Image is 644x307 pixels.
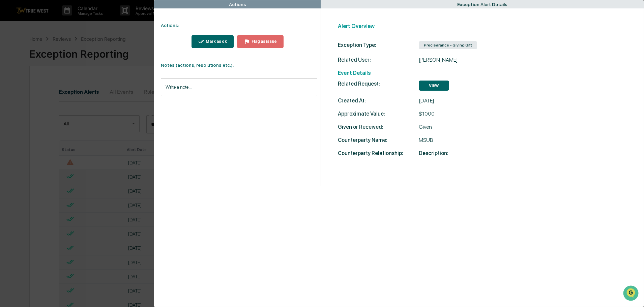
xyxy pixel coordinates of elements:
span: Counterparty Name: [338,137,419,143]
span: Approximate Value: [338,111,419,117]
span: Related User: [338,57,419,63]
span: Counterparty Relationship: [338,150,419,156]
span: [PERSON_NAME] [21,92,55,97]
div: Past conversations [7,75,45,80]
span: • [56,92,58,97]
div: 🗄️ [49,139,54,144]
h2: Alert Overview [338,23,634,29]
button: VIEW [419,81,449,91]
a: Powered byPylon [48,167,82,172]
iframe: Open customer support [622,285,641,303]
button: Mark as ok [192,35,234,48]
span: Given or Received: [338,124,419,130]
button: Start new chat [115,54,123,62]
div: 🖐️ [7,139,12,144]
h2: Event Details [338,70,634,76]
strong: Notes (actions, resolutions etc.): [161,62,234,68]
div: Flag as issue [250,39,277,44]
div: 🔎 [7,151,12,157]
a: 🖐️Preclearance [4,135,46,147]
strong: Actions: [161,23,179,28]
img: Tammy Steffen [7,103,18,114]
span: Created At: [338,97,419,104]
img: 8933085812038_c878075ebb4cc5468115_72.jpg [14,52,26,64]
div: [PERSON_NAME] [338,57,634,63]
img: 1746055101610-c473b297-6a78-478c-a979-82029cc54cd1 [7,52,19,64]
span: Attestations [56,138,84,145]
span: Description: [419,150,500,156]
img: Tammy Steffen [7,85,18,96]
div: [DATE] [338,97,634,104]
p: How can we help? [7,14,123,25]
button: Flag as issue [237,35,284,48]
span: • [56,110,58,115]
div: We're available if you need us! [30,58,93,64]
div: Preclearance - Giving Gift [419,41,477,49]
a: 🔎Data Lookup [4,148,45,160]
span: [DATE] [60,110,74,115]
span: Pylon [67,167,82,172]
div: Mark as ok [204,39,227,44]
span: [DATE] [60,92,74,97]
div: $ 1000 [338,111,634,117]
div: Start new chat [30,52,111,58]
div: Exception Alert Details [457,2,507,7]
div: Actions [229,2,246,7]
div: MSUB [338,137,634,143]
button: See all [105,73,123,82]
div: Exception Type: [338,42,419,48]
a: 🗄️Attestations [46,135,86,147]
span: Preclearance [13,138,43,145]
span: Data Lookup [13,151,42,157]
span: Related Request: [338,81,419,87]
div: Given [338,124,634,130]
span: [PERSON_NAME] [21,110,55,115]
